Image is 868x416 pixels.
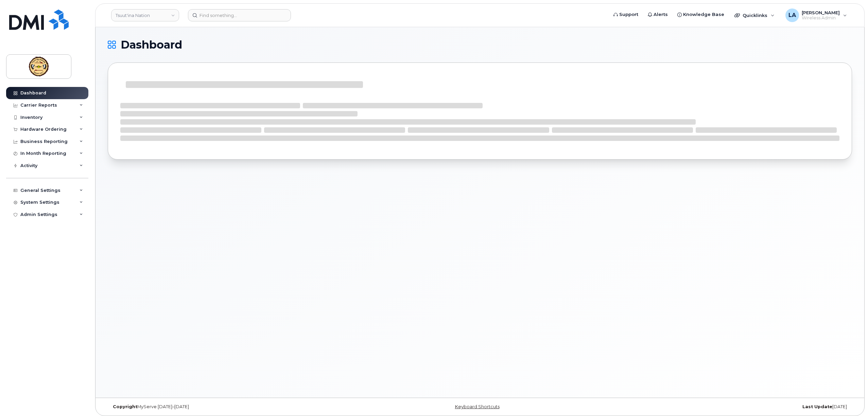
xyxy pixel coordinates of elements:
a: Keyboard Shortcuts [455,404,500,409]
strong: Last Update [802,404,832,409]
strong: Copyright [113,404,137,409]
div: MyServe [DATE]–[DATE] [108,404,356,410]
span: Dashboard [121,40,182,50]
div: [DATE] [604,404,852,410]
